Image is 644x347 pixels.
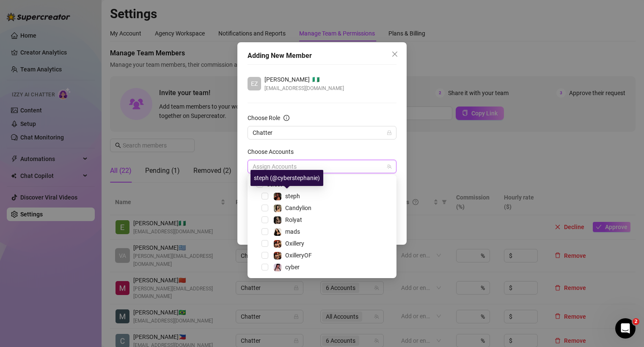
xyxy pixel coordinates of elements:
[274,264,281,271] img: cyber
[285,228,300,235] span: mads
[391,51,398,57] span: close
[274,228,281,236] img: mads
[261,228,268,235] span: Select tree node
[248,51,396,61] div: Adding New Member
[274,240,281,248] img: Oxillery
[283,115,289,121] span: info-circle
[248,147,299,156] label: Choose Accounts
[285,216,302,223] span: Rolyat
[388,47,402,61] button: Close
[285,264,300,270] span: cyber
[248,113,280,123] div: Choose Role
[388,51,402,57] span: Close
[633,318,639,325] span: 2
[274,193,281,200] img: steph
[264,84,344,93] span: [EMAIL_ADDRESS][DOMAIN_NAME]
[261,205,268,211] span: Select tree node
[261,193,268,199] span: Select tree node
[251,79,258,88] span: EZ
[274,216,281,224] img: Rolyat
[387,164,392,169] span: team
[261,252,268,259] span: Select tree node
[274,205,281,212] img: Candylion
[285,205,311,211] span: Candylion
[285,252,312,259] span: OxilleryOF
[274,252,281,260] img: OxilleryOF
[285,193,300,199] span: steph
[615,318,636,339] iframe: Intercom live chat
[264,75,310,84] span: [PERSON_NAME]
[264,75,344,84] div: 🇳🇬
[261,216,268,223] span: Select tree node
[285,240,304,247] span: Oxillery
[387,130,392,135] span: lock
[261,264,268,270] span: Select tree node
[253,126,391,139] span: Chatter
[263,180,293,189] span: Select all
[261,240,268,247] span: Select tree node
